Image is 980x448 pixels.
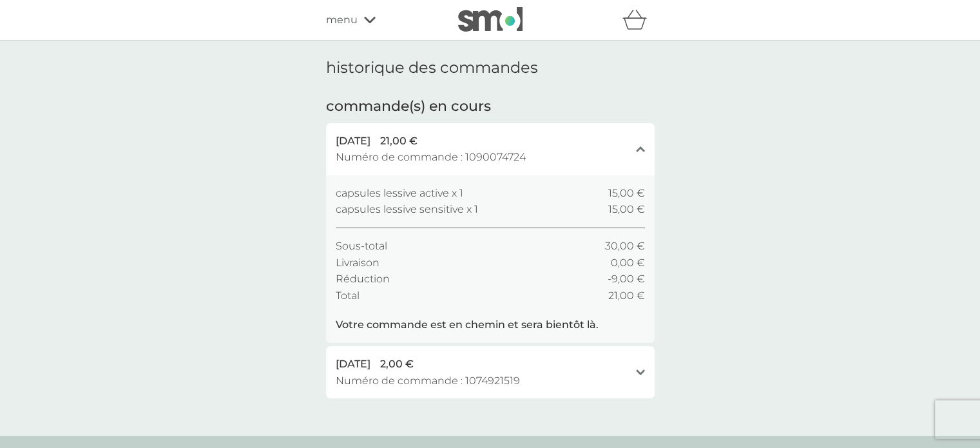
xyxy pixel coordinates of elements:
[336,151,463,163] font: Numéro de commande :
[336,318,599,331] font: Votre commande est en chemin et sera bientôt là.
[608,273,611,285] font: -
[380,135,418,147] font: 21,00 €
[326,58,538,77] font: historique des commandes
[336,203,478,215] font: capsules lessive sensitive x 1
[622,7,655,33] div: panier
[336,358,370,370] font: [DATE]
[465,151,526,163] font: 1090074724
[380,358,414,370] font: 2,00 €
[465,375,520,387] font: 1074921519
[608,187,645,199] font: 15,00 €
[336,289,360,302] font: Total
[608,203,645,215] font: 15,00 €
[336,135,370,147] font: [DATE]
[611,257,645,269] font: 0,00 €
[336,187,463,199] font: capsules lessive active x 1
[336,375,463,387] font: Numéro de commande :
[336,240,387,252] font: Sous-total
[336,257,380,269] font: Livraison
[326,97,491,115] font: commande(s) en cours
[336,273,390,285] font: Réduction
[326,14,358,26] font: menu
[458,7,523,32] img: petit
[605,240,645,252] font: 30,00 €
[611,273,645,285] font: 9,00 €
[608,289,645,302] font: 21,00 €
